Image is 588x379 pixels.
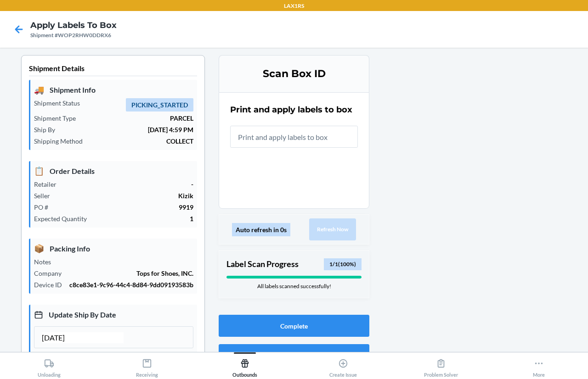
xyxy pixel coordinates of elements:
[34,136,90,146] p: Shipping Method
[34,257,58,267] p: Notes
[34,242,44,255] span: 📦
[69,268,193,278] p: Tops for Shoes, INC.
[392,352,490,378] button: Problem Solver
[34,242,193,255] p: Packing Info
[69,280,193,290] p: c8ce83e1-9c96-44c4-8d84-9dd09193583b
[490,352,588,378] button: More
[34,191,57,201] p: Seller
[196,352,294,378] button: Outbounds
[98,352,196,378] button: Receiving
[232,223,290,236] div: Auto refresh in 0s
[64,179,193,189] p: -
[34,268,69,278] p: Company
[42,332,124,343] input: MM/DD/YYYY
[294,352,392,378] button: Create Issue
[90,136,193,146] p: COLLECT
[94,214,193,223] p: 1
[56,202,193,212] p: 9919
[34,98,87,108] p: Shipment Status
[57,191,193,201] p: Kizik
[34,308,193,321] p: Update Ship By Date
[230,126,358,148] input: Print and apply labels to box
[126,98,193,111] span: PICKING_STARTED
[29,63,197,76] p: Shipment Details
[230,104,352,116] h2: Print and apply labels to box
[284,2,304,10] p: LAX1RS
[30,31,117,39] div: Shipment #WOP2RHW0DDRX6
[34,214,94,223] p: Expected Quantity
[34,280,69,290] p: Device ID
[226,258,299,270] p: Label Scan Progress
[136,355,158,378] div: Receiving
[533,355,545,378] div: More
[309,218,356,240] button: Refresh Now
[34,202,56,212] p: PO #
[329,355,357,378] div: Create Issue
[230,67,358,81] h3: Scan Box ID
[30,19,117,31] h4: Apply Labels to Box
[232,355,257,378] div: Outbounds
[62,125,193,134] p: [DATE] 4:59 PM
[34,113,83,123] p: Shipment Type
[34,125,62,134] p: Ship By
[424,355,458,378] div: Problem Solver
[34,84,44,96] span: 🚚
[34,179,64,189] p: Retailer
[34,84,193,96] p: Shipment Info
[34,165,193,177] p: Order Details
[219,315,369,337] button: Complete
[226,282,362,290] div: All labels scanned successfully!
[34,165,44,177] span: 📋
[38,355,61,378] div: Unloading
[324,258,362,270] div: 1 / 1 ( 100 %)
[219,344,369,366] button: Download CSV
[83,113,193,123] p: PARCEL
